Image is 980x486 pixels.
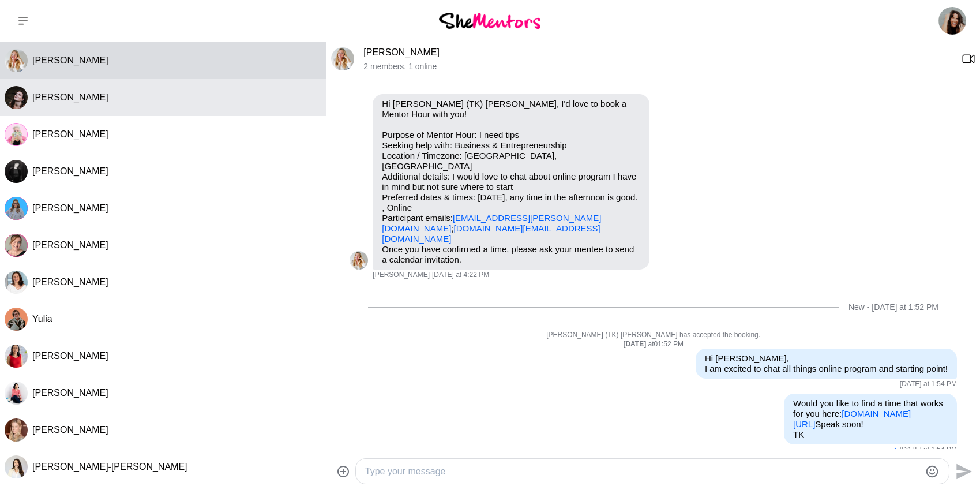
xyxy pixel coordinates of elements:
p: Purpose of Mentor Hour: I need tips Seeking help with: Business & Entrepreneurship Location / Tim... [382,130,640,244]
span: [PERSON_NAME] [32,351,108,361]
img: R [5,234,28,257]
img: T [5,271,28,294]
img: J [5,455,28,478]
span: [PERSON_NAME] [32,129,108,139]
div: Mona Swarup [5,197,28,220]
button: Send [949,458,975,484]
img: Y [5,308,28,331]
span: [PERSON_NAME] [32,277,108,287]
time: 2025-09-11T03:54:16.464Z [900,380,957,389]
span: [PERSON_NAME] [32,240,108,250]
img: N [5,49,28,72]
img: C [5,86,28,109]
div: Dr Missy Wolfman [5,345,28,368]
span: [PERSON_NAME] [32,166,108,176]
img: N [350,251,368,270]
div: Ruth Slade [5,234,28,257]
div: Natalia Yusenis [331,47,354,70]
a: [DOMAIN_NAME][EMAIL_ADDRESS][DOMAIN_NAME] [382,223,600,244]
time: 2025-09-09T06:22:10.337Z [432,271,489,280]
div: Eloise Tomkins [5,123,28,146]
img: P [5,418,28,442]
textarea: Type your message [365,465,920,478]
p: Hi [PERSON_NAME] (TK) [PERSON_NAME], I'd love to book a Mentor Hour with you! [382,99,640,119]
div: Natalia Yusenis [350,251,368,270]
img: M [5,197,28,220]
img: L [5,160,28,183]
div: Natalia Yusenis [5,49,28,72]
span: [PERSON_NAME] [32,203,108,213]
img: She Mentors Logo [439,13,540,28]
div: Lior Albeck-Ripka [5,160,28,183]
div: Philippa Sutherland [5,418,28,442]
span: [PERSON_NAME] [32,55,108,65]
span: [PERSON_NAME] [32,388,108,398]
p: Hi [PERSON_NAME], I am excited to chat all things online program and starting point! [705,353,948,374]
p: 2 members , 1 online [363,62,952,72]
img: N [331,47,354,70]
img: J [5,382,28,405]
span: [PERSON_NAME] [32,92,108,102]
span: [PERSON_NAME] [32,425,108,435]
div: Casey Aubin [5,86,28,109]
img: D [5,345,28,368]
span: Yulia [32,314,52,324]
time: 2025-09-11T03:54:32.104Z [900,446,957,455]
p: Would you like to find a time that works for you here: Speak soon! TK [793,398,948,440]
a: [DOMAIN_NAME][URL] [793,409,911,429]
a: [PERSON_NAME] [363,47,440,57]
p: Once you have confirmed a time, please ask your mentee to send a calendar invitation. [382,244,640,265]
a: [EMAIL_ADDRESS][PERSON_NAME][DOMAIN_NAME] [382,213,601,233]
span: [PERSON_NAME]-[PERSON_NAME] [32,462,187,472]
p: [PERSON_NAME] (TK) [PERSON_NAME] has accepted the booking. [350,331,957,340]
span: [PERSON_NAME] [373,271,430,280]
div: Jolynne Rydz [5,382,28,405]
button: Emoji picker [925,465,939,478]
img: E [5,123,28,146]
div: Yulia [5,308,28,331]
img: Taliah-Kate (TK) Byron [938,7,966,35]
div: New - [DATE] at 1:52 PM [848,302,938,312]
div: Janelle Kee-Sue [5,455,28,478]
div: Tarisha Tourok [5,271,28,294]
strong: [DATE] [623,340,648,348]
div: at 01:52 PM [350,340,957,349]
